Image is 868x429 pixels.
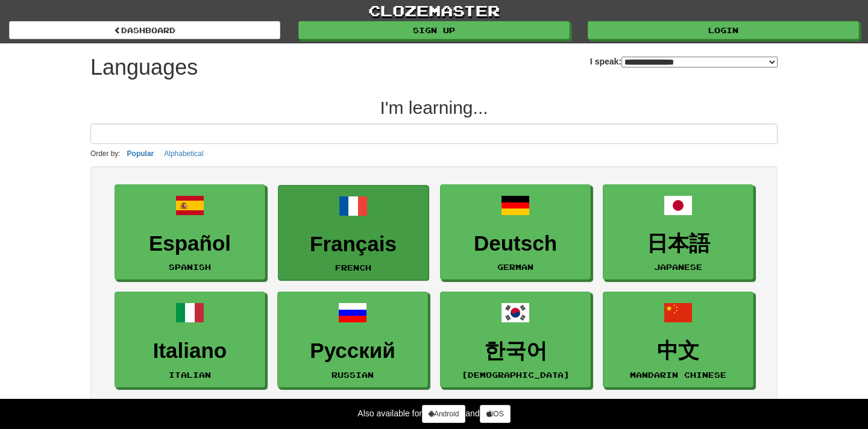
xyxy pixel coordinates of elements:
[298,21,570,39] a: Sign up
[621,57,778,67] select: I speak:
[278,185,429,281] a: FrançaisFrench
[422,405,465,423] a: Android
[480,405,511,423] a: iOS
[440,292,591,387] a: 한국어[DEMOGRAPHIC_DATA]
[335,263,371,272] small: French
[588,21,859,39] a: Login
[169,371,211,379] small: Italian
[440,184,591,280] a: DeutschGerman
[447,339,584,363] h3: 한국어
[332,371,374,379] small: Russian
[285,233,422,256] h3: Français
[277,292,428,387] a: РусскийRussian
[124,147,158,160] button: Popular
[603,184,753,280] a: 日本語Japanese
[654,263,702,271] small: Japanese
[284,339,421,363] h3: Русский
[90,149,121,158] small: Order by:
[121,339,259,363] h3: Italiano
[121,232,259,255] h3: Español
[90,55,198,80] h1: Languages
[462,371,570,379] small: [DEMOGRAPHIC_DATA]
[603,292,753,387] a: 中文Mandarin Chinese
[169,263,211,271] small: Spanish
[497,263,533,271] small: German
[609,232,747,255] h3: 日本語
[590,55,778,67] label: I speak:
[630,371,726,379] small: Mandarin Chinese
[90,98,778,117] h2: I'm learning...
[115,292,265,387] a: ItalianoItalian
[609,339,747,363] h3: 中文
[115,184,265,280] a: EspañolSpanish
[9,21,280,39] a: dashboard
[447,232,584,255] h3: Deutsch
[160,147,207,160] button: Alphabetical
